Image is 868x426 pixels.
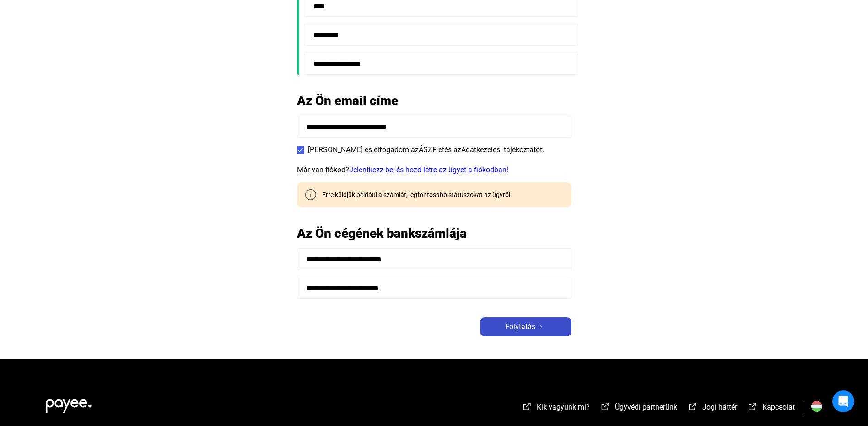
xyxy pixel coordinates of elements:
img: külső-link-fehér [522,402,533,411]
a: Jelentkezz be, és hozd létre az ügyet a fiókodban! [349,165,508,174]
span: Jogi háttér [702,403,737,411]
span: [PERSON_NAME] és elfogadom az [308,145,419,154]
div: Már van fiókod? [297,165,571,176]
img: információ-szürke-körvonal [305,189,316,200]
a: Adatkezelési tájékoztatót. [461,145,544,154]
h2: Az Ön cégének bankszámlája [297,225,571,241]
span: Ügyvédi partnerünk [615,403,677,411]
span: és az [444,145,461,154]
span: Folytatás [505,321,535,332]
a: ÁSZF-et [419,145,444,154]
button: Folytatásnyíl-jobbra-fehér [480,317,571,336]
img: HU.svg [811,401,822,412]
img: külső-link-fehér [600,402,611,411]
img: white-payee-white-dot.svg [46,394,92,413]
span: Kapcsolat [762,403,795,411]
div: Erre küldjük például a számlát, legfontosabb státuszokat az ügyről. [315,190,512,199]
span: Kik vagyunk mi? [537,403,590,411]
img: külső-link-fehér [747,402,758,411]
a: külső-link-fehérKapcsolat [747,404,795,413]
img: nyíl-jobbra-fehér [535,325,546,329]
a: külső-link-fehérJogi háttér [687,404,737,413]
a: külső-link-fehérÜgyvédi partnerünk [600,404,677,413]
h2: Az Ön email címe [297,93,571,109]
div: Nyissa meg az Intercom Messengert [832,390,854,412]
a: külső-link-fehérKik vagyunk mi? [522,404,590,413]
img: külső-link-fehér [687,402,698,411]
